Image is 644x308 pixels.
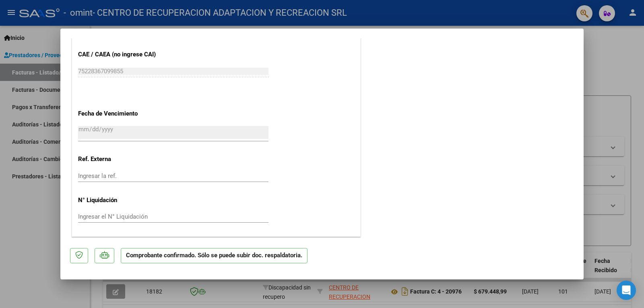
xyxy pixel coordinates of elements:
p: Ref. Externa [78,155,161,164]
div: Open Intercom Messenger [617,281,636,300]
p: N° Liquidación [78,196,161,205]
p: CAE / CAEA (no ingrese CAI) [78,50,161,59]
p: Comprobante confirmado. Sólo se puede subir doc. respaldatoria. [121,248,308,264]
p: Fecha de Vencimiento [78,109,161,118]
